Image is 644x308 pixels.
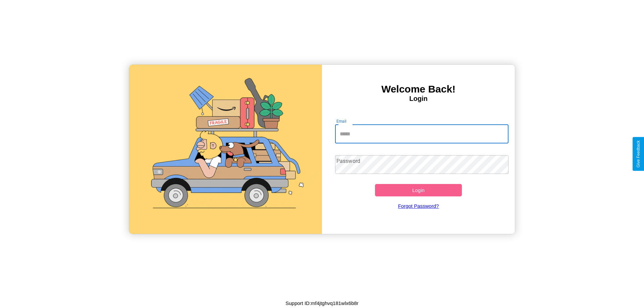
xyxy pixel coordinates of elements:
h4: Login [322,95,515,103]
div: Give Feedback [636,140,641,168]
a: Forgot Password? [332,196,505,215]
p: Support ID: mf4jtghvq181wlx6b8r [285,299,359,308]
label: Email [336,118,347,124]
button: Login [375,184,462,196]
img: gif [129,65,322,234]
h3: Welcome Back! [322,83,515,95]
